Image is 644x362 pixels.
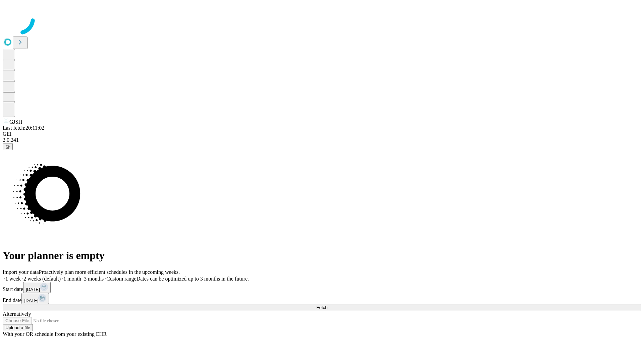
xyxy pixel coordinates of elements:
[3,311,31,317] span: Alternatively
[23,276,61,282] span: 2 weeks (default)
[3,324,33,331] button: Upload a file
[5,144,10,149] span: @
[3,143,13,150] button: @
[63,276,81,282] span: 1 month
[3,269,39,275] span: Import your data
[106,276,136,282] span: Custom range
[3,304,641,311] button: Fetch
[3,125,44,131] span: Last fetch: 20:11:02
[39,269,180,275] span: Proactively plan more efficient schedules in the upcoming weeks.
[316,305,327,310] span: Fetch
[137,276,249,282] span: Dates can be optimized up to 3 months in the future.
[3,131,641,137] div: GEI
[26,287,40,292] span: [DATE]
[3,137,641,143] div: 2.0.241
[84,276,104,282] span: 3 months
[3,331,107,337] span: With your OR schedule from your existing EHR
[24,298,38,303] span: [DATE]
[5,276,21,282] span: 1 week
[3,293,641,304] div: End date
[21,293,49,304] button: [DATE]
[3,282,641,293] div: Start date
[9,119,22,125] span: GJSH
[3,249,641,262] h1: Your planner is empty
[23,282,51,293] button: [DATE]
